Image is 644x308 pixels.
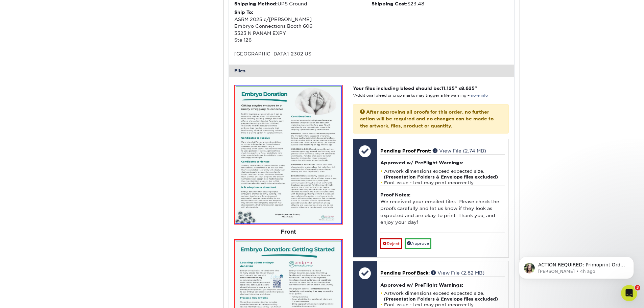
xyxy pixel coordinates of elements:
strong: (Presentation Folders & Envelope files excluded) [384,297,498,302]
li: Font issue - text may print incorrectly [380,302,505,308]
strong: Proof Notes: [380,192,410,197]
a: View File (2.82 MB) [431,270,484,276]
h4: Approved w/ PreFlight Warnings: [380,160,505,165]
strong: Your files including bleed should be: " x " [353,86,477,91]
div: UPS Ground [234,0,372,7]
strong: After approving all proofs for this order, no further action will be required and no changes can ... [360,109,494,128]
a: Reject [380,238,402,249]
strong: (Presentation Folders & Envelope files excluded) [384,174,498,180]
iframe: Intercom notifications message [509,242,644,290]
span: 8.625 [461,86,475,91]
div: Files [229,65,514,77]
div: We received your emailed files. Please check the proofs carefully and let us know if they look as... [380,186,505,233]
li: Artwork dimensions exceed expected size. [380,168,505,180]
div: ASRM 2025 c/[PERSON_NAME] Embryo Connections Booth 606 3323 N PANAM EXPY Ste 126 [GEOGRAPHIC_DATA... [234,9,372,57]
li: Font issue - text may print incorrectly [380,180,505,186]
li: Artwork dimensions exceed expected size. [380,290,505,302]
span: Pending Proof Back: [380,270,430,276]
span: Pending Proof Front: [380,148,431,153]
div: Front [234,224,343,239]
a: Approve [405,238,431,249]
h4: Approved w/ PreFlight Warnings: [380,282,505,288]
a: View File (2.74 MB) [433,148,486,153]
small: *Additional bleed or crop marks may trigger a file warning – [353,93,488,98]
strong: Shipping Method: [234,1,278,6]
div: $23.48 [372,0,509,7]
iframe: Intercom live chat [621,285,637,301]
strong: Ship To: [234,9,253,15]
span: 11.125 [441,86,455,91]
a: more info [470,93,488,98]
span: 3 [635,285,640,290]
strong: Shipping Cost: [372,1,407,6]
